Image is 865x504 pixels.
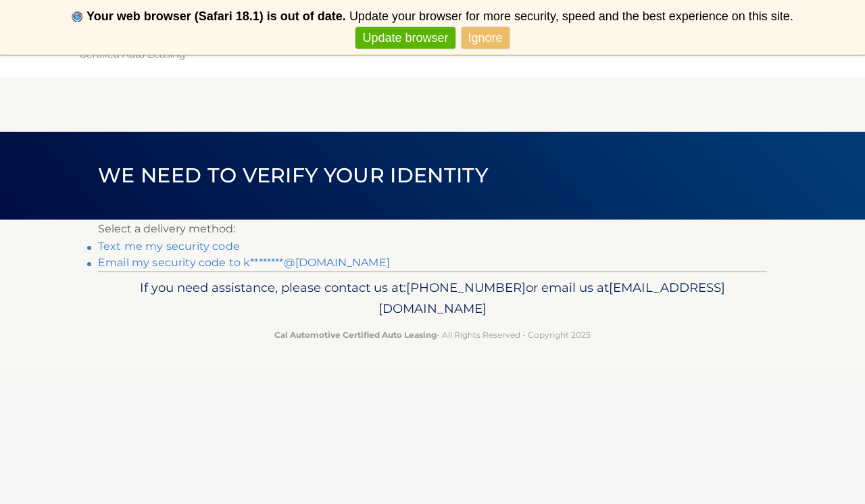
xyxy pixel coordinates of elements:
span: We need to verify your identity [98,163,488,188]
a: Update browser [355,27,455,49]
strong: Cal Automotive Certified Auto Leasing [274,330,437,340]
a: Email my security code to k********@[DOMAIN_NAME] [98,256,390,269]
b: Your web browser (Safari 18.1) is out of date. [86,9,346,23]
p: - All Rights Reserved - Copyright 2025 [107,328,758,342]
p: If you need assistance, please contact us at: or email us at [107,277,758,320]
a: Text me my security code [98,240,240,253]
a: Ignore [462,27,510,49]
span: [PHONE_NUMBER] [406,280,526,295]
p: Select a delivery method: [98,220,767,238]
span: Update your browser for more security, speed and the best experience on this site. [349,9,793,23]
